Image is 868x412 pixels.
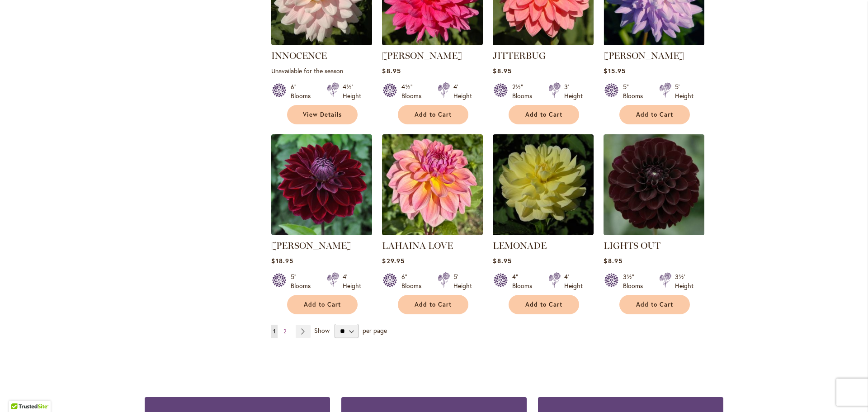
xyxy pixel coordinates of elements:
button: Add to Cart [398,105,468,124]
a: LAHAINA LOVE [382,240,453,251]
div: 4½" Blooms [401,82,427,100]
span: Add to Cart [525,301,562,308]
a: JORDAN NICOLE [604,38,704,47]
div: 3½" Blooms [623,272,648,290]
span: $8.95 [604,256,622,265]
a: JENNA [382,38,483,47]
span: View Details [303,111,342,118]
a: [PERSON_NAME] [382,50,462,61]
a: Kaisha Lea [271,228,372,237]
button: Add to Cart [509,105,579,124]
a: LIGHTS OUT [604,240,660,251]
div: 4' Height [564,272,583,290]
button: Add to Cart [509,295,579,314]
div: 4' Height [343,272,361,290]
span: Add to Cart [415,111,452,118]
button: Add to Cart [619,295,690,314]
span: $15.95 [604,66,625,75]
span: $8.95 [493,66,511,75]
span: Show [314,326,330,335]
div: 5' Height [675,82,693,100]
span: Add to Cart [525,111,562,118]
img: LEMONADE [493,134,594,235]
div: 3' Height [564,82,583,100]
a: JITTERBUG [493,38,594,47]
a: View Details [287,105,358,124]
a: INNOCENCE [271,38,372,47]
span: Add to Cart [415,301,452,308]
a: LEMONADE [493,240,547,251]
span: Add to Cart [636,111,673,118]
div: 5" Blooms [623,82,648,100]
span: 1 [273,328,275,335]
span: $29.95 [382,256,404,265]
img: LAHAINA LOVE [382,134,483,235]
img: Kaisha Lea [271,134,372,235]
div: 4" Blooms [512,272,538,290]
button: Add to Cart [398,295,468,314]
div: 5' Height [453,272,472,290]
span: $8.95 [382,66,401,75]
span: 2 [283,328,286,335]
iframe: Launch Accessibility Center [7,380,32,405]
span: Add to Cart [636,301,673,308]
span: $8.95 [493,256,511,265]
div: 4½' Height [343,82,361,100]
div: 6" Blooms [291,82,316,100]
div: 4' Height [453,82,472,100]
span: Add to Cart [304,301,341,308]
div: 5" Blooms [291,272,316,290]
span: $18.95 [271,256,293,265]
a: JITTERBUG [493,50,546,61]
a: INNOCENCE [271,50,327,61]
p: Unavailable for the season [271,66,372,75]
a: LIGHTS OUT [604,228,704,237]
a: LEMONADE [493,228,594,237]
div: 6" Blooms [401,272,427,290]
img: LIGHTS OUT [604,134,704,235]
span: per page [363,326,387,335]
a: 2 [281,325,288,338]
a: [PERSON_NAME] [604,50,684,61]
a: [PERSON_NAME] [271,240,352,251]
button: Add to Cart [287,295,358,314]
div: 3½' Height [675,272,693,290]
button: Add to Cart [619,105,690,124]
div: 2½" Blooms [512,82,538,100]
a: LAHAINA LOVE [382,228,483,237]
